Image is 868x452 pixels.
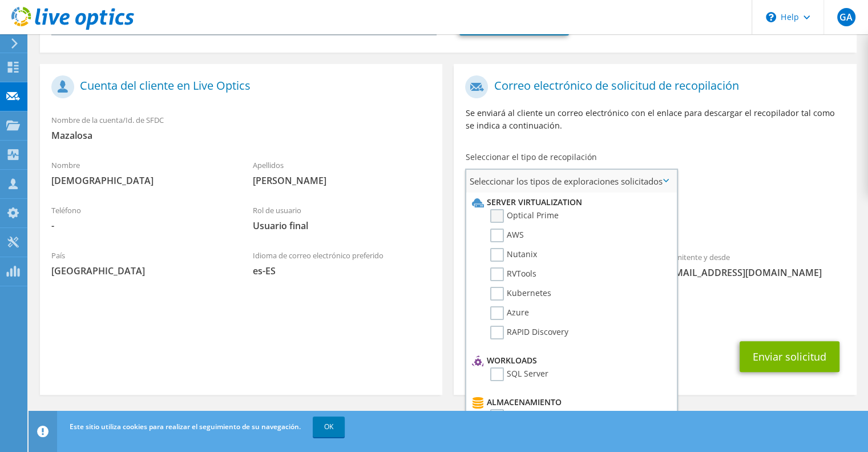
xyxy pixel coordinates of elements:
[40,153,241,193] div: Nombre
[241,153,443,193] div: Apellidos
[490,367,548,381] label: SQL Server
[740,341,839,372] button: Enviar solicitud
[837,8,855,26] span: GA
[490,326,568,339] label: RAPID Discovery
[490,267,536,281] label: RVTools
[40,108,442,147] div: Nombre de la cuenta/Id. de SFDC
[490,409,562,423] label: CLARiiON/VNX
[490,209,559,223] label: Optical Prime
[466,170,676,193] span: Seleccionar los tipos de exploraciones solicitados
[70,422,301,431] span: Este sitio utiliza cookies para realizar el seguimiento de su navegación.
[241,243,443,283] div: Idioma de correo electrónico preferido
[465,75,839,98] h1: Correo electrónico de solicitud de recopilación
[465,151,596,163] label: Seleccionar el tipo de recopilación
[454,290,856,330] div: CC y Responder a
[469,395,671,409] li: Almacenamiento
[766,12,776,22] svg: \n
[313,417,345,437] a: OK
[253,265,431,277] span: es-ES
[241,198,443,238] div: Rol de usuario
[454,197,856,239] div: Recopilaciones solicitadas
[667,266,845,279] span: [EMAIL_ADDRESS][DOMAIN_NAME]
[655,245,857,285] div: Remitente y desde
[469,195,671,209] li: Server Virtualization
[465,107,845,132] p: Se enviará al cliente un correo electrónico con el enlace para descargar el recopilador tal como ...
[253,174,431,187] span: [PERSON_NAME]
[51,174,230,187] span: [DEMOGRAPHIC_DATA]
[490,248,537,262] label: Nutanix
[490,229,524,242] label: AWS
[454,245,655,285] div: Para
[51,219,230,232] span: -
[490,287,551,301] label: Kubernetes
[490,306,529,320] label: Azure
[40,243,241,283] div: País
[51,75,425,98] h1: Cuenta del cliente en Live Optics
[40,198,241,238] div: Teléfono
[253,219,431,232] span: Usuario final
[469,354,671,367] li: Workloads
[51,129,431,142] span: Mazalosa
[51,265,230,277] span: [GEOGRAPHIC_DATA]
